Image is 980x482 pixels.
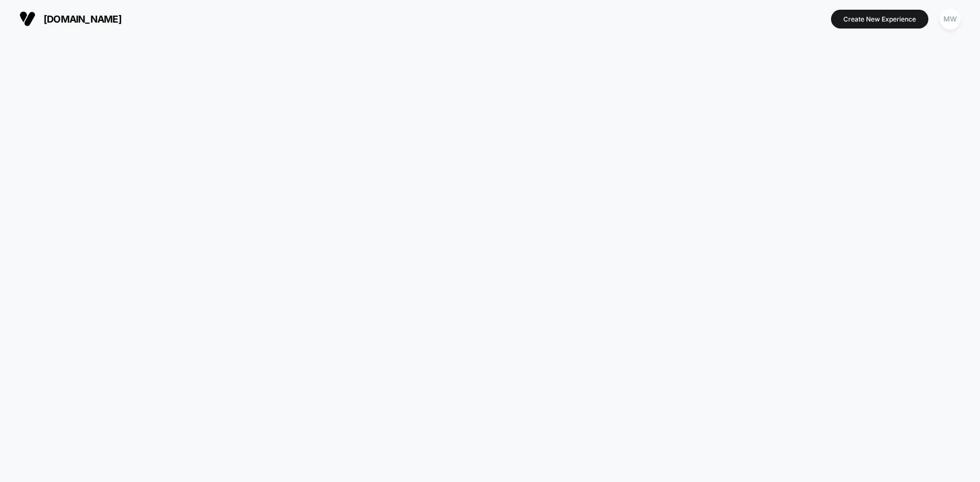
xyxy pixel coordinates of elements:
div: MW [940,9,961,30]
span: [DOMAIN_NAME] [44,13,122,25]
button: MW [936,8,964,30]
img: Visually logo [19,11,35,27]
button: Create New Experience [831,10,928,29]
button: [DOMAIN_NAME] [16,10,125,27]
